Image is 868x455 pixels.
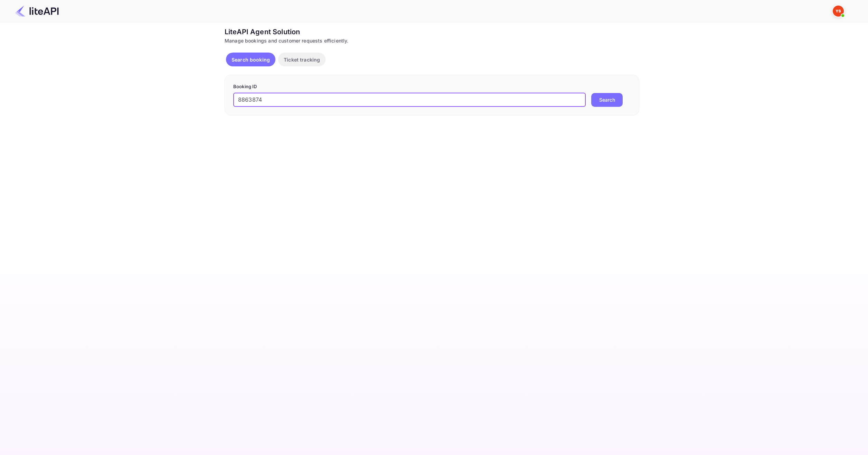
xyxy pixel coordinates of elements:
p: Ticket tracking [284,56,320,63]
img: Yandex Support [833,6,844,17]
input: Enter Booking ID (e.g., 63782194) [233,93,586,107]
p: Booking ID [233,83,631,90]
p: Search booking [232,56,270,63]
button: Search [591,93,623,107]
img: LiteAPI Logo [15,6,59,17]
div: Manage bookings and customer requests efficiently. [225,37,639,44]
div: LiteAPI Agent Solution [225,27,639,37]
